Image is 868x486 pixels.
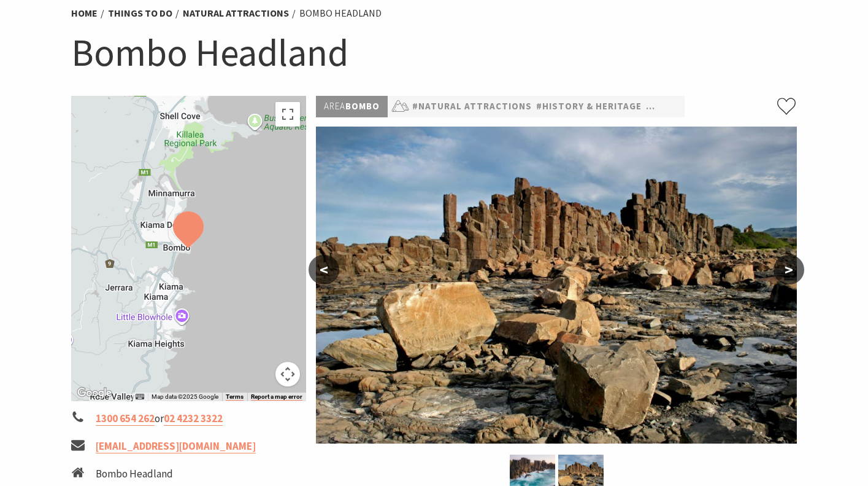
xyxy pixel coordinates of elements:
a: 1300 654 262 [96,412,155,426]
img: Google [74,385,115,401]
a: #Natural Attractions [412,99,532,114]
a: Natural Attractions [183,7,289,20]
span: Area [324,100,345,112]
button: Keyboard shortcuts [136,393,144,401]
a: Home [71,7,98,20]
span: Map data ©2025 Google [152,393,218,400]
a: 02 4232 3322 [164,412,223,426]
li: or [71,410,307,427]
a: Open this area in Google Maps (opens a new window) [74,385,115,401]
a: Terms (opens in new tab) [226,393,244,401]
button: Toggle fullscreen view [275,102,300,127]
img: Bombo Quarry [316,127,797,444]
a: [EMAIL_ADDRESS][DOMAIN_NAME] [96,439,256,453]
li: Bombo Headland [96,466,215,482]
button: > [774,255,804,284]
a: Report a map error [251,393,302,401]
button: Map camera controls [275,362,300,386]
a: Things To Do [108,7,172,20]
h1: Bombo Headland [71,28,797,77]
p: Bombo [316,96,388,117]
a: #History & Heritage [536,99,642,114]
button: < [309,255,339,284]
li: Bombo Headland [299,6,382,22]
